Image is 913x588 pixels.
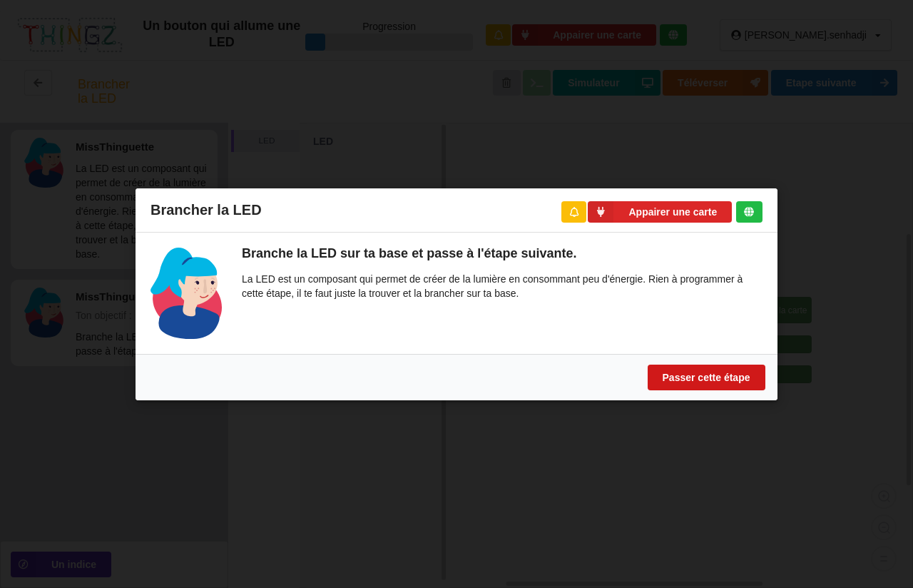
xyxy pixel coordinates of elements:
button: Appairer une carte [588,201,732,223]
img: miss.svg [151,247,222,338]
div: Brancher la LED [136,188,777,233]
button: Passer cette étape [648,364,765,390]
div: Tu es connecté au serveur de création de Thingz [736,201,762,222]
p: La LED est un composant qui permet de créer de la lumière en consommant peu d'énergie. Rien à pro... [242,272,762,300]
div: Branche la LED sur ta base et passe à l'étape suivante. [242,245,762,262]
